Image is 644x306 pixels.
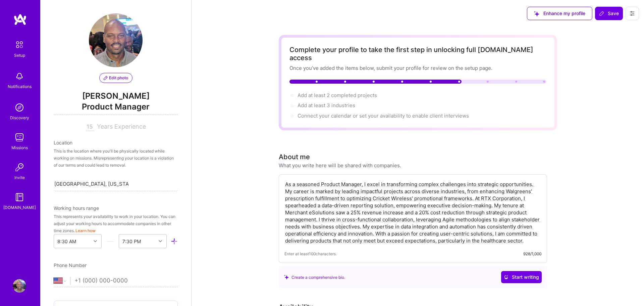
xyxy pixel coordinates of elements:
[57,238,76,245] div: 8:30 AM
[13,101,26,114] img: discovery
[284,274,345,281] div: Create a comprehensive bio.
[8,83,32,90] div: Notifications
[298,113,469,119] span: Connect your calendar or set your availability to enable client interviews
[10,114,29,121] div: Discovery
[13,13,27,26] img: logo
[75,227,96,234] button: Learn how
[13,279,26,293] img: User Avatar
[14,174,25,181] div: Invite
[54,213,178,234] div: This represents your availability to work in your location. You can adjust your working hours to ...
[501,271,542,283] button: Start writing
[74,271,178,291] input: +1 (000) 000-0000
[11,279,28,293] a: User Avatar
[284,180,541,245] textarea: As a seasoned Product Manager, I excel in transforming complex challenges into strategic opportun...
[3,204,36,211] div: [DOMAIN_NAME]
[523,250,541,257] div: 928/1,000
[104,76,108,80] i: icon PencilPurple
[504,274,539,280] span: Start writing
[54,262,87,268] span: Phone Number
[97,123,146,130] span: Years Experience
[289,46,546,62] div: Complete your profile to take the first step in unlocking full [DOMAIN_NAME] access
[54,101,178,115] span: Product Manager
[298,102,355,108] span: Add at least 3 industries
[86,123,94,131] input: XX
[289,64,546,72] div: Once you’ve added the items below, submit your profile for review on the setup page.
[14,52,25,59] div: Setup
[504,275,508,279] i: icon CrystalBallWhite
[104,75,128,81] span: Edit photo
[107,238,114,245] i: icon HorizontalInLineDivider
[13,161,26,174] img: Invite
[279,152,310,162] div: About me
[54,139,178,146] div: Location
[159,239,162,243] i: icon Chevron
[12,38,26,52] img: setup
[11,144,28,151] div: Missions
[89,13,143,67] img: User Avatar
[54,91,178,101] span: [PERSON_NAME]
[13,190,26,204] img: guide book
[54,205,99,211] span: Working hours range
[54,147,178,169] div: This is the location where you'll be physically located while working on missions. Misrepresentin...
[94,239,97,243] i: icon Chevron
[298,92,377,98] span: Add at least 2 completed projects
[279,162,401,169] div: What you write here will be shared with companies.
[99,73,132,83] button: Edit photo
[13,131,26,144] img: teamwork
[122,238,141,245] div: 7:30 PM
[284,275,289,279] i: icon SuggestedTeams
[284,250,337,257] span: Enter at least 100 characters.
[595,7,623,20] button: Save
[599,10,619,17] span: Save
[13,70,26,83] img: bell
